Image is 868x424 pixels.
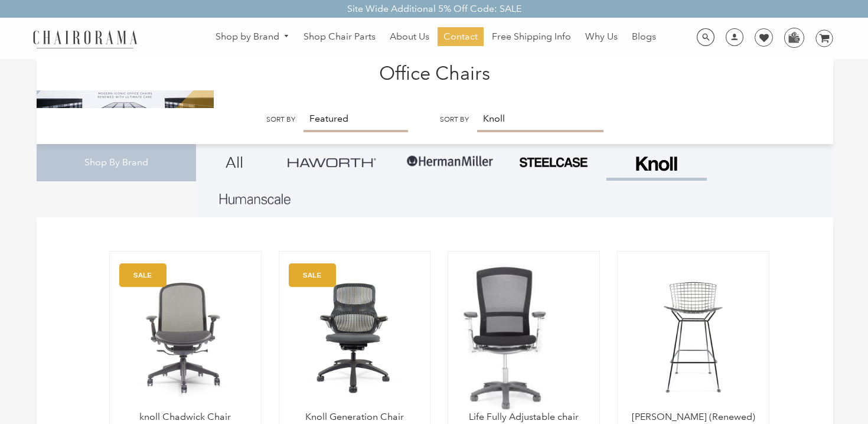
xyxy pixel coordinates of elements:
[579,27,624,46] a: Why Us
[288,158,376,167] img: Group_4be16a4b-c81a-4a6e-a540-764d0a8faf6e.png
[303,271,321,279] text: SALE
[492,31,571,43] span: Free Shipping Info
[438,27,484,46] a: Contact
[266,115,295,124] label: Sort by
[585,31,618,43] span: Why Us
[632,31,656,43] span: Blogs
[633,149,680,179] img: Frame_4.png
[291,263,419,411] img: Knoll Generation Chair Renewed by Chairorama - chairorama
[629,263,757,411] img: Bertoia Barstool (Renewed) - chairorama
[632,411,755,422] a: [PERSON_NAME] (Renewed)
[205,144,264,181] a: All
[384,27,435,46] a: About Us
[37,144,196,181] div: Shop By Brand
[26,28,144,49] img: chairorama
[390,31,429,43] span: About Us
[291,263,419,411] a: Knoll Generation Chair Renewed by Chairorama - chairorama Knoll Generation Chair Renewed by Chair...
[518,156,589,169] img: PHOTO-2024-07-09-00-53-10-removebg-preview.png
[210,28,296,46] a: Shop by Brand
[626,27,662,46] a: Blogs
[460,263,588,411] a: Life Fully Adjustable chair (Renewed) | Black - chairorama Life Fully Adjustable chair (Renewed) ...
[133,271,152,279] text: SALE
[486,27,577,46] a: Free Shipping Info
[460,263,547,411] img: Life Fully Adjustable chair (Renewed) | Black - chairorama
[443,31,478,43] span: Contact
[298,27,381,46] a: Shop Chair Parts
[629,263,757,411] a: Bertoia Barstool (Renewed) - chairorama Bertoia Barstool (Renewed) - chairorama
[122,263,249,411] a: Chadwick Chair - chairorama.com Black Chadwick Chair - chairorama.com
[194,27,677,49] nav: DesktopNavigation
[122,263,249,411] img: Chadwick Chair - chairorama.com
[440,115,469,124] label: Sort by
[220,194,291,204] img: Layer_1_1.png
[785,28,803,46] img: WhatsApp_Image_2024-07-12_at_16.23.01.webp
[48,59,821,84] h1: Office Chairs
[406,144,494,180] img: Group-1.png
[304,31,376,43] span: Shop Chair Parts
